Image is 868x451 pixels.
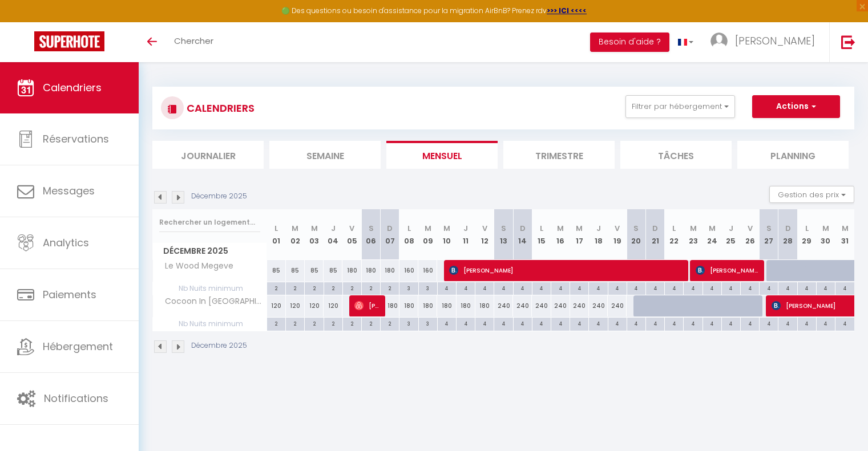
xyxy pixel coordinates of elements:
[503,141,615,169] li: Trimestre
[386,141,498,169] li: Mensuel
[331,223,336,234] abbr: J
[381,318,399,328] div: 2
[407,223,411,234] abbr: L
[153,318,267,330] span: Nb Nuits minimum
[729,223,733,234] abbr: J
[418,295,437,316] div: 180
[286,295,305,316] div: 120
[540,223,543,234] abbr: L
[369,223,374,234] abbr: S
[652,223,658,234] abbr: D
[633,223,639,234] abbr: S
[342,260,361,281] div: 180
[152,141,264,169] li: Journalier
[494,318,512,328] div: 4
[419,318,437,328] div: 3
[703,209,721,260] th: 24
[463,223,468,234] abbr: J
[551,282,570,293] div: 4
[710,32,728,50] img: ...
[399,282,418,293] div: 3
[155,295,269,308] span: Cocoon In [GEOGRAPHIC_DATA]
[703,282,721,293] div: 4
[381,260,399,281] div: 180
[817,318,835,328] div: 4
[43,80,102,95] span: Calendriers
[620,141,732,169] li: Tâches
[665,209,684,260] th: 22
[191,340,247,351] p: Décembre 2025
[43,235,89,250] span: Analytics
[43,287,96,302] span: Paiements
[748,223,753,234] abbr: V
[362,318,380,328] div: 2
[737,141,849,169] li: Planning
[153,243,267,259] span: Décembre 2025
[841,35,855,49] img: logout
[324,318,342,328] div: 2
[835,209,854,260] th: 31
[274,223,278,234] abbr: L
[817,282,835,293] div: 4
[615,223,620,234] abbr: V
[760,318,778,328] div: 4
[778,282,797,293] div: 4
[269,141,381,169] li: Semaine
[362,282,380,293] div: 2
[482,223,487,234] abbr: V
[665,318,683,328] div: 4
[267,295,286,316] div: 120
[343,318,361,328] div: 2
[399,260,418,281] div: 160
[43,184,95,198] span: Messages
[362,260,381,281] div: 180
[778,209,797,260] th: 28
[184,95,255,121] h3: CALENDRIERS
[34,31,104,51] img: Super Booking
[608,295,627,316] div: 240
[576,223,583,234] abbr: M
[381,282,399,293] div: 2
[547,6,587,15] a: >>> ICI <<<<
[735,34,815,48] span: [PERSON_NAME]
[551,318,570,328] div: 4
[305,295,324,316] div: 120
[475,318,494,328] div: 4
[399,209,418,260] th: 08
[752,95,840,118] button: Actions
[766,223,772,234] abbr: S
[267,260,286,281] div: 85
[324,209,342,260] th: 04
[684,282,702,293] div: 4
[842,223,849,234] abbr: M
[437,209,456,260] th: 10
[343,282,361,293] div: 2
[672,223,676,234] abbr: L
[443,223,450,234] abbr: M
[684,209,703,260] th: 23
[722,318,740,328] div: 4
[570,318,588,328] div: 4
[835,318,854,328] div: 4
[589,295,608,316] div: 240
[324,260,342,281] div: 85
[709,223,716,234] abbr: M
[324,282,342,293] div: 2
[305,209,324,260] th: 03
[399,318,418,328] div: 3
[501,223,506,234] abbr: S
[741,282,759,293] div: 4
[418,209,437,260] th: 09
[627,209,645,260] th: 20
[381,209,399,260] th: 07
[475,295,494,316] div: 180
[627,318,645,328] div: 4
[305,260,324,281] div: 85
[286,209,305,260] th: 02
[596,223,601,234] abbr: J
[665,282,683,293] div: 4
[425,223,431,234] abbr: M
[437,295,456,316] div: 180
[438,318,456,328] div: 4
